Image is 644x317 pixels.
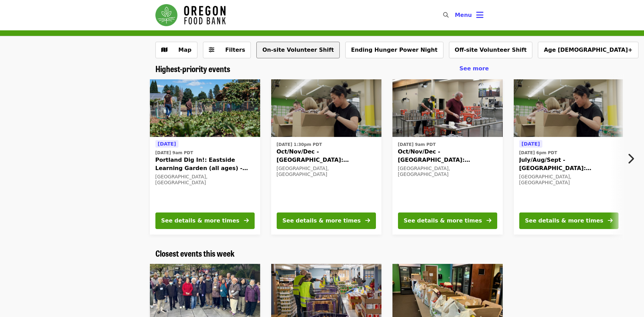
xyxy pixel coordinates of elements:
button: On-site Volunteer Shift [256,42,339,58]
button: See details & more times [155,212,255,229]
button: Toggle account menu [449,7,489,23]
span: Closest events this week [155,247,235,259]
span: Highest-priority events [155,62,230,75]
a: See details for "Oct/Nov/Dec - Portland: Repack/Sort (age 8+)" [271,79,381,235]
span: July/Aug/Sept - [GEOGRAPHIC_DATA]: Repack/Sort (age [DEMOGRAPHIC_DATA]+) [519,156,619,172]
a: See details for "July/Aug/Sept - Portland: Repack/Sort (age 8+)" [514,79,624,235]
img: July/Aug/Sept - Portland: Repack/Sort (age 8+) organized by Oregon Food Bank [514,79,624,137]
time: [DATE] 1:30pm PDT [277,141,322,148]
span: Oct/Nov/Dec - [GEOGRAPHIC_DATA]: Repack/Sort (age [DEMOGRAPHIC_DATA]+) [398,148,497,164]
div: See details & more times [283,217,361,225]
a: See more [459,65,489,73]
span: Oct/Nov/Dec - [GEOGRAPHIC_DATA]: Repack/Sort (age [DEMOGRAPHIC_DATA]+) [277,148,376,164]
time: [DATE] 6pm PDT [519,150,557,156]
i: chevron-right icon [627,152,634,165]
div: See details & more times [525,217,603,225]
div: [GEOGRAPHIC_DATA], [GEOGRAPHIC_DATA] [519,174,619,186]
button: Next item [621,149,644,168]
i: search icon [443,12,449,18]
button: Ending Hunger Power Night [345,42,443,58]
a: Highest-priority events [155,64,230,74]
time: [DATE] 9am PDT [155,150,193,156]
i: arrow-right icon [365,217,370,224]
div: [GEOGRAPHIC_DATA], [GEOGRAPHIC_DATA] [398,166,497,177]
button: Show map view [155,42,197,58]
input: Search [453,7,458,23]
span: Map [178,47,192,53]
div: See details & more times [404,217,482,225]
time: [DATE] 9am PDT [398,141,436,148]
a: Closest events this week [155,248,235,258]
span: [DATE] [522,141,540,147]
span: See more [459,65,489,72]
a: See details for "Oct/Nov/Dec - Portland: Repack/Sort (age 16+)" [392,79,503,235]
i: bars icon [476,10,483,20]
span: Menu [455,12,472,18]
img: Oct/Nov/Dec - Portland: Repack/Sort (age 8+) organized by Oregon Food Bank [271,79,381,137]
i: arrow-right icon [487,217,491,224]
i: arrow-right icon [244,217,249,224]
button: See details & more times [398,212,497,229]
span: [DATE] [158,141,176,147]
div: [GEOGRAPHIC_DATA], [GEOGRAPHIC_DATA] [155,174,255,186]
button: Filters (0 selected) [203,42,251,58]
span: Filters [225,47,245,53]
img: Oregon Food Bank - Home [155,4,226,26]
img: Oct/Nov/Dec - Portland: Repack/Sort (age 16+) organized by Oregon Food Bank [392,79,503,137]
span: Portland Dig In!: Eastside Learning Garden (all ages) - Aug/Sept/Oct [155,156,255,172]
div: See details & more times [161,217,239,225]
button: See details & more times [277,212,376,229]
button: Age [DEMOGRAPHIC_DATA]+ [538,42,638,58]
button: Off-site Volunteer Shift [449,42,533,58]
i: arrow-right icon [608,217,613,224]
i: map icon [161,47,167,53]
img: Portland Dig In!: Eastside Learning Garden (all ages) - Aug/Sept/Oct organized by Oregon Food Bank [150,79,260,137]
button: See details & more times [519,212,619,229]
div: Highest-priority events [150,64,494,74]
div: [GEOGRAPHIC_DATA], [GEOGRAPHIC_DATA] [277,166,376,177]
a: See details for "Portland Dig In!: Eastside Learning Garden (all ages) - Aug/Sept/Oct" [150,79,260,235]
div: Closest events this week [150,248,494,258]
i: sliders-h icon [209,47,214,53]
